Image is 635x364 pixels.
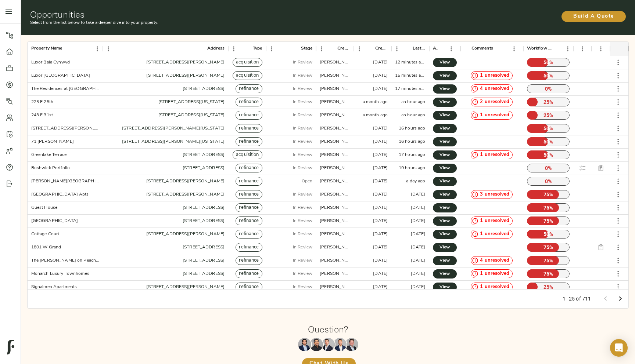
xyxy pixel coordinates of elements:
[183,166,225,170] a: [STREET_ADDRESS]
[293,270,312,277] p: In Review
[509,43,520,54] button: Menu
[320,178,350,185] div: zach@fulcrumlendingcorp.com
[569,12,618,21] span: Build A Quote
[446,43,457,54] button: Menu
[320,244,350,251] div: zach@fulcrumlendingcorp.com
[31,112,53,119] div: 243 E 31st
[433,41,438,56] div: Actions
[527,243,570,252] p: 75
[477,112,512,119] span: 1 unresolved
[527,230,570,239] p: 50
[440,59,449,66] span: View
[411,284,426,290] div: 2 days ago
[527,177,570,186] p: 0
[327,44,337,54] button: Sort
[373,258,388,264] div: 7 days ago
[197,44,207,54] button: Sort
[527,58,570,67] p: 50
[477,231,512,238] span: 1 unresolved
[610,339,628,357] div: Open Intercom Messenger
[146,73,225,78] a: [STREET_ADDRESS][PERSON_NAME]
[548,164,552,172] span: %
[440,125,449,132] span: View
[31,244,61,251] div: 1801 W Grand
[320,125,350,132] div: zach@fulcrumlendingcorp.com
[549,125,553,132] span: %
[365,44,375,54] button: Sort
[373,152,388,158] div: 2 days ago
[122,139,225,144] a: [STREET_ADDRESS][PERSON_NAME][US_STATE]
[233,72,262,79] span: acquisition
[433,98,457,107] a: View
[316,43,327,54] button: Menu
[373,86,388,92] div: 2 years ago
[592,41,610,56] div: Report
[433,150,457,160] a: View
[433,216,457,226] a: View
[433,111,457,120] a: View
[433,71,457,80] a: View
[471,230,513,239] div: 1 unresolved
[493,44,503,54] button: Sort
[433,243,457,252] a: View
[228,41,266,56] div: Type
[411,258,426,264] div: 2 days ago
[373,178,388,185] div: 3 months ago
[440,257,449,265] span: View
[527,216,570,225] p: 75
[440,178,449,185] span: View
[477,85,512,92] span: 4 unresolved
[236,231,262,238] span: refinance
[549,244,553,251] span: %
[440,72,449,80] span: View
[411,205,426,211] div: 2 days ago
[158,100,225,104] a: [STREET_ADDRESS][US_STATE]
[548,178,552,185] span: %
[158,113,225,117] a: [STREET_ADDRESS][US_STATE]
[320,86,350,92] div: zach@fulcrumlendingcorp.com
[31,125,99,132] div: 47 Ann St
[471,150,513,159] div: 1 unresolved
[527,164,570,172] p: 0
[527,190,570,199] p: 75
[103,43,114,54] button: Menu
[471,269,513,278] div: 1 unresolved
[411,271,426,277] div: 2 days ago
[293,138,312,145] p: In Review
[293,244,312,251] p: In Review
[31,218,78,224] div: Riverwood Park
[411,231,426,237] div: 2 days ago
[266,41,316,56] div: Stage
[440,230,449,238] span: View
[291,44,301,54] button: Sort
[471,256,513,265] div: 4 unresolved
[337,41,350,56] div: Created By
[433,177,457,186] a: View
[440,204,449,212] span: View
[236,218,262,225] span: refinance
[31,178,99,185] div: Garvey Garden Plaza
[433,84,457,94] a: View
[310,338,323,351] img: Kenneth Mendonça
[401,99,425,105] div: an hour ago
[549,151,553,159] span: %
[308,324,348,334] h1: Question?
[523,41,574,56] div: Workflow Progress
[563,295,591,302] p: 1–25 of 711
[375,41,388,56] div: Created
[477,257,512,264] span: 4 unresolved
[293,59,312,66] p: In Review
[399,152,426,158] div: 17 hours ago
[320,284,350,290] div: zach@fulcrumlendingcorp.com
[477,270,512,277] span: 1 unresolved
[373,284,388,290] div: 8 days ago
[460,41,523,56] div: Comments
[236,125,262,132] span: refinance
[236,244,262,251] span: refinance
[236,284,262,291] span: refinance
[401,112,425,119] div: an hour ago
[429,41,460,56] div: Actions
[573,44,583,54] button: Sort
[302,178,313,185] p: Open
[62,44,72,54] button: Sort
